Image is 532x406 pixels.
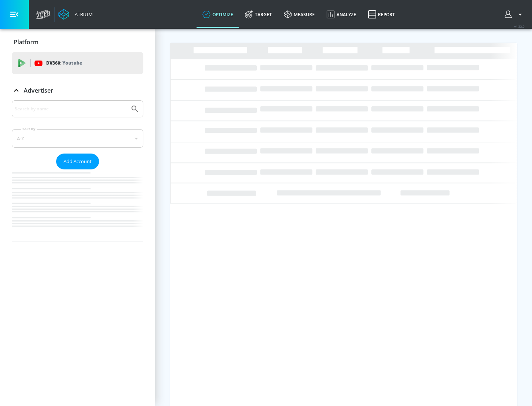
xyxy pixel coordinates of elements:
[239,1,278,28] a: Target
[514,24,525,28] span: v 4.32.0
[14,38,38,46] p: Platform
[12,100,143,241] div: Advertiser
[321,1,362,28] a: Analyze
[72,11,93,18] div: Atrium
[12,169,143,241] nav: list of Advertiser
[46,59,82,67] p: DV360:
[12,129,143,148] div: A-Z
[58,9,93,20] a: Atrium
[15,104,127,114] input: Search by name
[62,59,82,67] p: Youtube
[278,1,321,28] a: measure
[12,32,143,52] div: Platform
[197,1,239,28] a: optimize
[24,86,53,94] p: Advertiser
[56,154,99,169] button: Add Account
[21,127,37,131] label: Sort By
[362,1,401,28] a: Report
[64,157,92,166] span: Add Account
[12,52,143,74] div: DV360: Youtube
[12,80,143,101] div: Advertiser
